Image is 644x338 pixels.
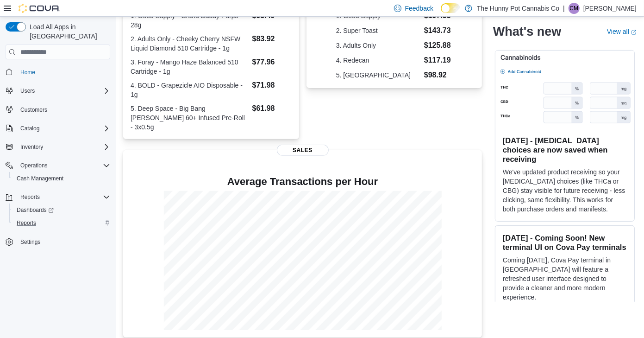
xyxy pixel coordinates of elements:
button: Operations [2,159,114,172]
dd: $77.96 [252,57,292,68]
button: Home [2,65,114,78]
button: Settings [2,235,114,249]
dt: 5. Deep Space - Big Bang [PERSON_NAME] 60+ Infused Pre-Roll - 3x0.5g [131,104,249,132]
h2: What's new [493,24,561,39]
span: Reports [13,217,110,229]
button: Cash Management [9,172,114,185]
div: Corrin Marier [569,3,580,14]
button: Inventory [2,140,114,153]
button: Users [2,84,114,97]
dd: $98.92 [424,70,452,81]
button: Reports [17,191,44,203]
dd: $71.98 [252,80,292,91]
span: Load All Apps in [GEOGRAPHIC_DATA] [26,22,110,41]
span: Reports [17,191,110,203]
span: Operations [20,162,48,169]
span: Cash Management [17,175,63,182]
dd: $125.88 [424,40,452,51]
dd: $83.92 [252,33,292,45]
span: Home [20,69,35,76]
span: Customers [17,104,110,115]
button: Inventory [17,141,47,153]
a: Customers [17,104,51,115]
span: Users [17,85,110,96]
button: Catalog [2,122,114,135]
span: Dashboards [17,206,54,214]
span: Reports [17,219,36,227]
dt: 3. Adults Only [336,41,420,50]
a: Cash Management [13,173,67,184]
a: Home [17,67,39,78]
dt: 1. Good Supply - Grand Daddy Purps - 28g [131,11,249,30]
button: Reports [9,217,114,230]
span: Inventory [17,141,110,153]
span: Sales [277,145,329,156]
dt: 3. Foray - Mango Haze Balanced 510 Cartridge - 1g [131,57,249,76]
input: Dark Mode [441,3,460,13]
p: We've updated product receiving so your [MEDICAL_DATA] choices (like THCa or CBG) stay visible fo... [503,167,627,213]
a: View allExternal link [607,28,637,35]
dt: 4. BOLD - Grapezicle AIO Disposable - 1g [131,81,249,99]
dt: 2. Adults Only - Cheeky Cherry NSFW Liquid Diamond 510 Cartridge - 1g [131,34,249,53]
svg: External link [631,29,637,35]
span: Catalog [20,125,39,132]
span: CM [570,3,579,14]
button: Reports [2,191,114,204]
p: Coming [DATE], Cova Pay terminal in [GEOGRAPHIC_DATA] will feature a refreshed user interface des... [503,255,627,301]
a: Dashboards [9,204,114,217]
h3: [DATE] - [MEDICAL_DATA] choices are now saved when receiving [503,135,627,163]
a: Settings [17,236,44,248]
dd: $61.98 [252,103,292,114]
p: [PERSON_NAME] [583,3,637,14]
dt: 4. Redecan [336,56,420,65]
nav: Complex example [6,61,110,273]
button: Operations [17,160,51,171]
button: Catalog [17,123,43,134]
span: Settings [20,238,40,246]
p: | [563,3,565,14]
span: Feedback [405,4,433,13]
span: Reports [20,193,40,201]
p: The Hunny Pot Cannabis Co [477,3,559,14]
a: Reports [13,217,40,229]
button: Customers [2,103,114,116]
span: Catalog [17,123,110,134]
h4: Average Transactions per Hour [131,176,475,187]
h3: [DATE] - Coming Soon! New terminal UI on Cova Pay terminals [503,233,627,251]
a: Dashboards [13,204,57,216]
span: Home [17,66,110,77]
dd: $143.73 [424,25,452,36]
span: Settings [17,236,110,248]
span: Cash Management [13,173,110,184]
dt: 5. [GEOGRAPHIC_DATA] [336,70,420,80]
dt: 2. Super Toast [336,26,420,35]
span: Operations [17,160,110,171]
button: Users [17,85,38,96]
img: Cova [19,4,60,13]
span: Dashboards [13,204,110,216]
dd: $117.19 [424,55,452,66]
span: Inventory [20,143,43,151]
span: Users [20,87,35,95]
span: Customers [20,106,47,114]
